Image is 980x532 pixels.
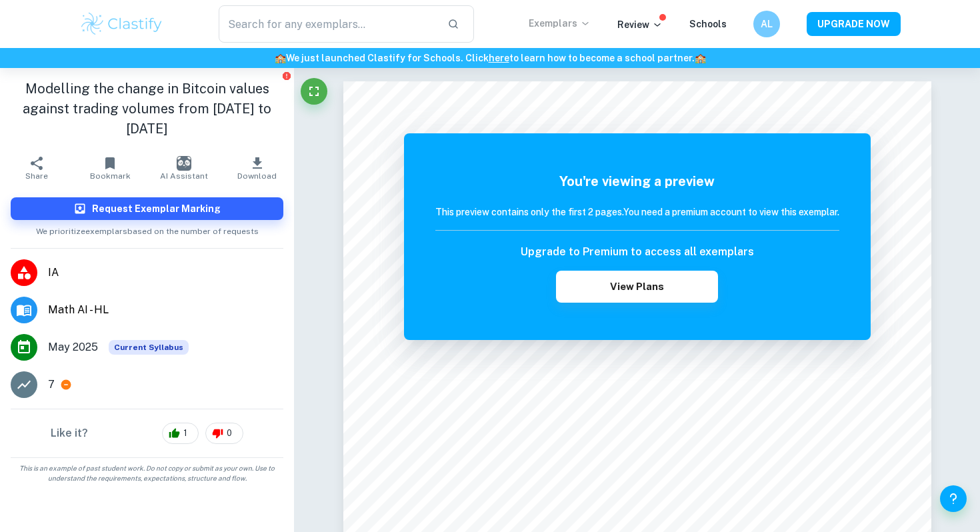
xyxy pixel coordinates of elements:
[48,302,283,318] span: Math AI - HL
[92,201,221,216] h6: Request Exemplar Marking
[25,171,48,181] span: Share
[221,149,294,187] button: Download
[237,171,277,181] span: Download
[807,12,901,36] button: UPGRADE NOW
[940,485,967,512] button: Help and Feedback
[11,197,283,220] button: Request Exemplar Marking
[301,78,327,105] button: Fullscreen
[160,171,208,181] span: AI Assistant
[11,79,283,139] h1: Modelling the change in Bitcoin values against trading volumes from [DATE] to [DATE]
[759,17,775,31] h6: AL
[48,377,55,393] p: 7
[48,265,283,281] span: IA
[109,340,189,355] span: Current Syllabus
[489,53,509,63] a: here
[177,156,191,171] img: AI Assistant
[51,425,88,441] h6: Like it?
[617,17,663,32] p: Review
[5,463,289,483] span: This is an example of past student work. Do not copy or submit as your own. Use to understand the...
[79,11,164,37] img: Clastify logo
[48,339,98,355] span: May 2025
[176,427,195,440] span: 1
[219,5,437,43] input: Search for any exemplars...
[90,171,131,181] span: Bookmark
[3,51,977,65] h6: We just launched Clastify for Schools. Click to learn how to become a school partner.
[36,220,259,237] span: We prioritize exemplars based on the number of requests
[521,244,754,260] h6: Upgrade to Premium to access all exemplars
[147,149,221,187] button: AI Assistant
[689,19,727,29] a: Schools
[281,71,291,81] button: Report issue
[219,427,239,440] span: 0
[73,149,147,187] button: Bookmark
[753,11,780,37] button: AL
[109,340,189,355] div: This exemplar is based on the current syllabus. Feel free to refer to it for inspiration/ideas wh...
[529,16,591,31] p: Exemplars
[556,271,717,303] button: View Plans
[435,171,839,191] h5: You're viewing a preview
[275,53,286,63] span: 🏫
[695,53,706,63] span: 🏫
[435,205,839,219] h6: This preview contains only the first 2 pages. You need a premium account to view this exemplar.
